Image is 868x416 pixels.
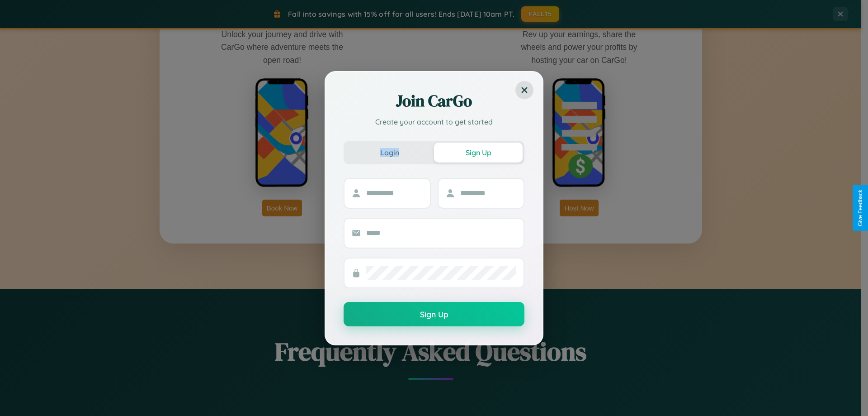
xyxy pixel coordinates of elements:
[344,116,524,127] p: Create your account to get started
[345,143,434,163] button: Login
[434,143,523,163] button: Sign Up
[344,302,524,326] button: Sign Up
[857,190,863,226] div: Give Feedback
[344,90,524,112] h2: Join CarGo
